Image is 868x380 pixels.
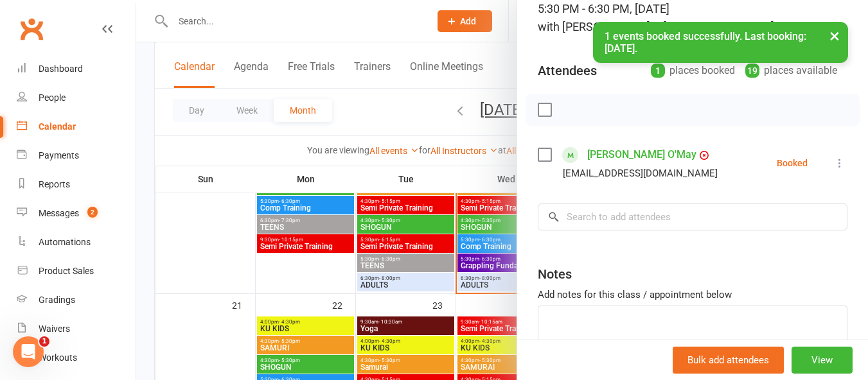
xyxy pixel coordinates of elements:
div: Gradings [39,295,75,305]
span: 2 [87,207,98,218]
div: Product Sales [39,266,94,276]
a: Workouts [17,343,136,372]
div: Attendees [538,62,597,80]
div: Add notes for this class / appointment below [538,287,847,302]
a: Calendar [17,112,136,141]
input: Search to add attendees [538,203,847,230]
a: Product Sales [17,257,136,286]
div: 1 events booked successfully. Last booking: [DATE]. [593,22,849,63]
button: View [792,347,853,374]
a: People [17,83,136,112]
span: at [GEOGRAPHIC_DATA] [650,20,774,33]
a: Messages 2 [17,199,136,228]
a: Payments [17,141,136,170]
div: Dashboard [39,64,83,74]
div: Payments [39,150,79,160]
div: Calendar [39,121,76,132]
div: Notes [538,265,572,283]
div: Workouts [39,352,77,363]
div: Reports [39,179,70,189]
div: 1 [651,64,665,78]
div: places available [745,62,837,80]
a: Automations [17,228,136,257]
div: People [39,92,66,103]
a: Clubworx [15,13,48,45]
span: with [PERSON_NAME] [538,20,650,33]
a: [PERSON_NAME] O'May [587,144,696,165]
div: 19 [745,64,759,78]
button: × [823,22,846,49]
div: Messages [39,208,79,218]
div: Waivers [39,324,70,334]
a: Dashboard [17,55,136,83]
a: Gradings [17,286,136,315]
a: Reports [17,170,136,199]
a: Waivers [17,315,136,343]
div: [EMAIL_ADDRESS][DOMAIN_NAME] [563,165,718,182]
span: 1 [39,336,49,347]
div: places booked [651,62,735,80]
button: Bulk add attendees [673,347,784,374]
div: Booked [777,159,808,168]
iframe: Intercom live chat [13,336,44,367]
div: Automations [39,237,91,247]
